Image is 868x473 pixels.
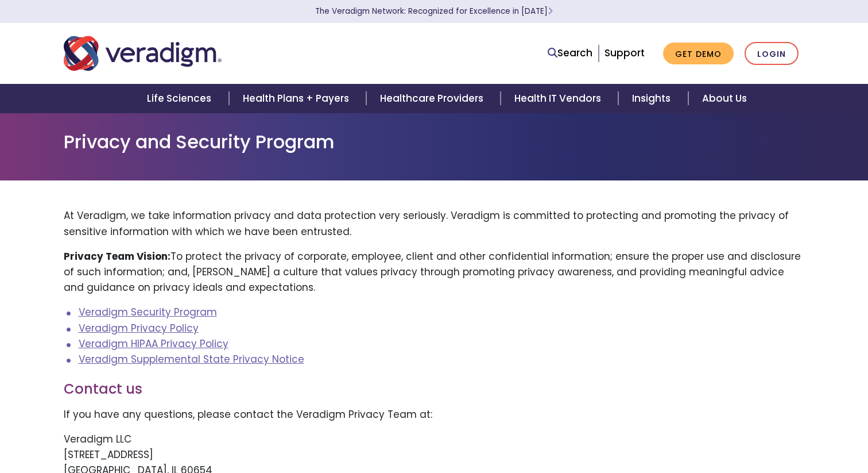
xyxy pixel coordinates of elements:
a: Health IT Vendors [501,84,618,113]
a: Veradigm Privacy Policy [79,321,199,335]
a: Insights [618,84,688,113]
strong: Privacy Team Vision: [64,249,170,263]
a: Life Sciences [133,84,228,113]
a: Health Plans + Payers [229,84,366,113]
a: Veradigm Security Program [79,305,217,319]
h1: Privacy and Security Program [64,131,804,153]
p: To protect the privacy of corporate, employee, client and other confidential information; ensure ... [64,249,804,296]
a: The Veradigm Network: Recognized for Excellence in [DATE]Learn More [315,6,553,17]
img: Veradigm logo [64,34,222,72]
a: Login [745,42,799,66]
a: Healthcare Providers [366,84,501,113]
span: Learn More [548,6,553,17]
a: About Us [688,84,761,113]
a: Get Demo [663,43,734,65]
p: At Veradigm, we take information privacy and data protection very seriously. Veradigm is committe... [64,208,804,239]
h3: Contact us [64,381,804,398]
a: Search [548,45,592,61]
p: If you have any questions, please contact the Veradigm Privacy Team at: [64,407,804,422]
a: Veradigm Supplemental State Privacy Notice [79,352,304,366]
a: Veradigm HIPAA Privacy Policy [79,337,228,351]
a: Support [604,46,645,60]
